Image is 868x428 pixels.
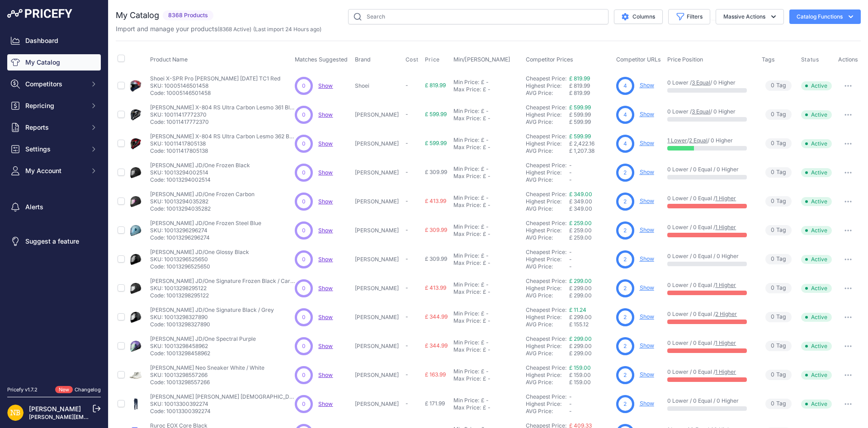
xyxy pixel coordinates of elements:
[253,26,321,33] span: (Last import 24 Hours ago)
[765,225,792,235] span: Tag
[771,313,774,321] span: 0
[150,140,295,147] p: SKU: 10011417805138
[318,400,333,407] a: Show
[484,281,489,288] div: -
[801,56,819,63] span: Status
[526,220,566,226] a: Cheapest Price:
[25,123,85,132] span: Reports
[355,82,402,89] p: Shoei
[569,292,613,299] div: £ 299.00
[668,9,710,24] button: Filters
[150,104,295,111] p: [PERSON_NAME] X-804 RS Ultra Carbon Lesmo 361 Black / Grey
[406,56,420,63] button: Cost
[425,56,442,63] button: Price
[453,108,479,115] div: Min Price:
[640,342,654,349] a: Show
[801,284,832,293] span: Active
[801,313,832,322] span: Active
[765,283,792,293] span: Tag
[667,56,703,63] span: Price Position
[481,194,484,202] div: £
[150,263,249,270] p: Code: 10013296525650
[7,98,101,114] button: Repricing
[481,108,484,115] div: £
[801,197,832,206] span: Active
[355,169,402,176] p: [PERSON_NAME]
[453,136,479,144] div: Min Price:
[355,140,402,147] p: [PERSON_NAME]
[483,86,486,93] div: £
[484,79,489,86] div: -
[569,285,592,292] span: £ 299.00
[481,252,484,259] div: £
[116,9,159,22] h2: My Catalog
[526,198,569,205] div: Highest Price:
[569,198,592,205] span: £ 349.00
[453,165,479,173] div: Min Price:
[526,147,569,155] div: AVG Price:
[801,168,832,177] span: Active
[481,165,484,173] div: £
[526,393,566,400] a: Cheapest Price:
[569,227,592,234] span: £ 259.00
[667,108,752,115] p: 0 Lower / / 0 Higher
[453,310,479,317] div: Min Price:
[526,191,566,198] a: Cheapest Price:
[150,82,280,89] p: SKU: 10005146501458
[318,169,333,176] a: Show
[569,133,591,140] a: £ 599.99
[453,288,481,296] div: Max Price:
[765,109,792,120] span: Tag
[526,162,566,169] a: Cheapest Price:
[481,281,484,288] div: £
[569,82,590,89] span: £ 819.99
[526,364,566,371] a: Cheapest Price:
[801,56,821,63] button: Status
[526,256,569,263] div: Highest Price:
[150,249,249,256] p: [PERSON_NAME] JD/One Glossy Black
[7,54,101,71] a: My Catalog
[318,227,333,234] span: Show
[667,195,752,202] p: 0 Lower / 0 Equal /
[75,386,101,393] a: Changelog
[302,198,306,206] span: 0
[484,310,489,317] div: -
[762,56,775,63] span: Tags
[526,285,569,292] div: Highest Price:
[623,169,627,177] span: 2
[483,144,486,151] div: £
[483,202,486,209] div: £
[569,140,594,147] span: £ 2,422.16
[526,306,566,313] a: Cheapest Price:
[150,169,250,176] p: SKU: 10013294002514
[453,194,479,202] div: Min Price:
[486,173,491,180] div: -
[150,227,261,234] p: SKU: 10013296296274
[765,167,792,178] span: Tag
[623,255,627,263] span: 2
[302,82,306,90] span: 0
[484,194,489,202] div: -
[640,82,654,89] a: Show
[7,33,101,49] a: Dashboard
[623,226,627,235] span: 2
[25,145,85,154] span: Settings
[150,118,295,126] p: Code: 10011417772370
[484,108,489,115] div: -
[318,198,333,205] a: Show
[150,176,250,183] p: Code: 10013294002514
[569,263,572,270] span: -
[7,199,101,215] a: Alerts
[25,80,85,89] span: Competitors
[623,140,627,148] span: 4
[801,255,832,264] span: Active
[569,162,572,169] span: -
[526,111,569,118] div: Highest Price:
[318,111,333,118] span: Show
[569,249,572,255] span: -
[486,288,491,296] div: -
[526,140,569,147] div: Highest Price:
[116,24,321,33] p: Import and manage your products
[526,176,569,183] div: AVG Price:
[486,259,491,267] div: -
